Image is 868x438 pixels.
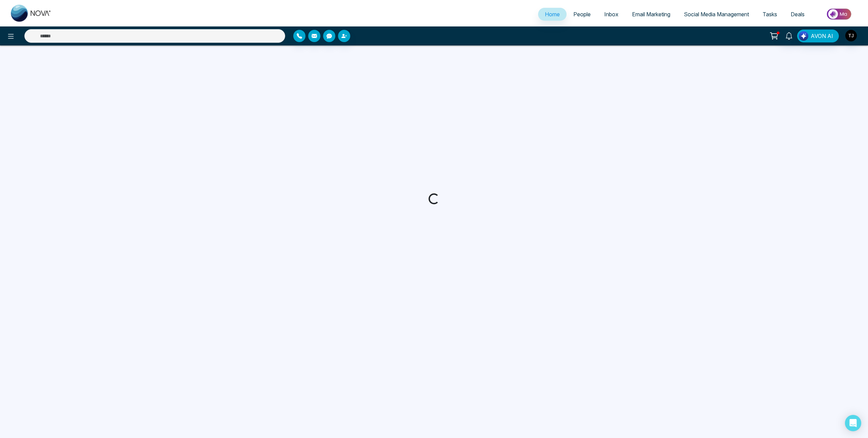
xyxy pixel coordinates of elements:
a: Inbox [597,8,625,21]
span: Email Marketing [632,11,670,18]
span: Social Media Management [684,11,749,18]
a: Social Media Management [677,8,756,21]
img: Nova CRM Logo [11,5,52,22]
img: Lead Flow [799,31,808,41]
div: Open Intercom Messenger [845,415,861,431]
a: Home [538,8,567,21]
a: Deals [784,8,811,21]
img: User Avatar [845,30,857,41]
span: Tasks [763,11,777,18]
span: People [573,11,591,18]
span: Deals [791,11,805,18]
a: People [567,8,597,21]
span: Inbox [604,11,618,18]
button: AVON AI [797,30,839,42]
a: Email Marketing [625,8,677,21]
a: Tasks [756,8,784,21]
img: Market-place.gif [815,6,864,22]
span: Home [545,11,560,18]
span: AVON AI [811,32,833,40]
